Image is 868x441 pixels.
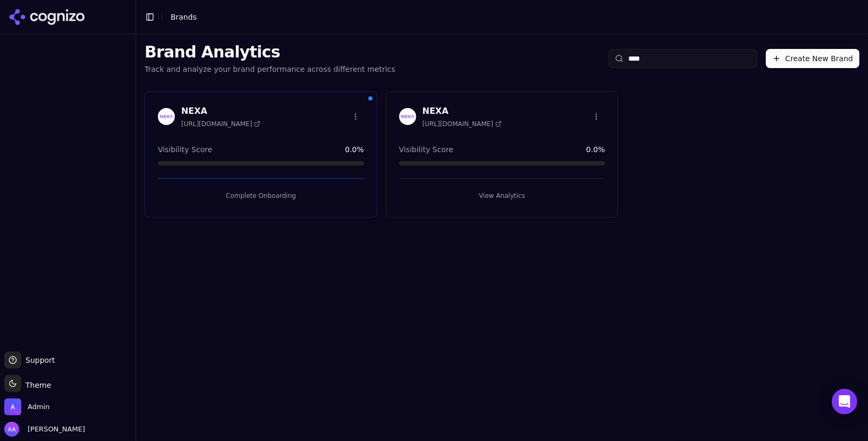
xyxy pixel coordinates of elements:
[4,398,21,415] img: Admin
[4,398,49,415] button: Open organization switcher
[158,108,175,125] img: NEXA
[23,425,85,434] span: [PERSON_NAME]
[586,144,605,155] span: 0.0 %
[145,43,395,62] h1: Brand Analytics
[399,187,605,204] button: View Analytics
[21,355,55,365] span: Support
[158,144,212,155] span: Visibility Score
[181,120,260,128] span: [URL][DOMAIN_NAME]
[832,389,857,414] div: Open Intercom Messenger
[158,187,364,204] button: Complete Onboarding
[171,12,197,22] nav: breadcrumb
[145,64,395,74] p: Track and analyze your brand performance across different metrics
[171,13,197,21] span: Brands
[28,402,49,412] span: Admin
[4,422,85,437] button: Open user button
[423,105,502,118] h3: NEXA
[345,144,364,155] span: 0.0 %
[399,144,453,155] span: Visibility Score
[21,381,51,389] span: Theme
[399,108,416,125] img: NEXA
[4,422,19,437] img: Alp Aysan
[766,49,859,68] button: Create New Brand
[181,105,260,118] h3: NEXA
[423,120,502,128] span: [URL][DOMAIN_NAME]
